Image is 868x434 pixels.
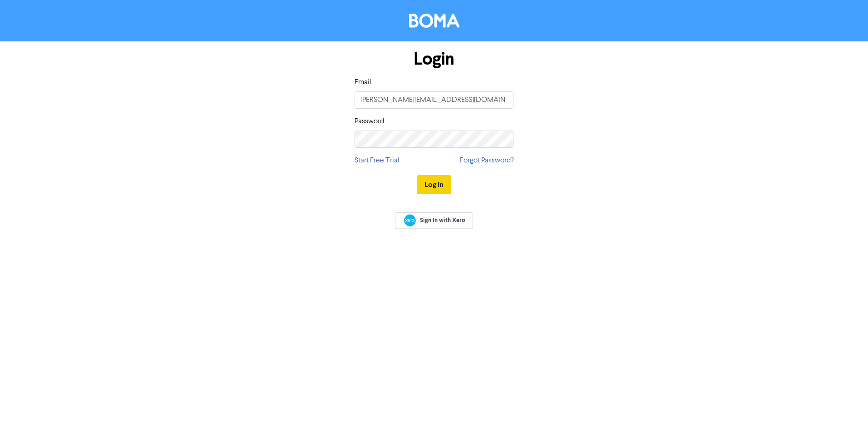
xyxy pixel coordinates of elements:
[409,14,459,28] img: BOMA Logo
[460,155,513,166] a: Forgot Password?
[355,116,384,127] label: Password
[355,155,399,166] a: Start Free Trial
[355,49,513,70] h1: Login
[395,212,473,228] a: Sign In with Xero
[404,214,416,227] img: Xero logo
[355,77,371,88] label: Email
[417,175,451,194] button: Log In
[420,216,465,224] span: Sign In with Xero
